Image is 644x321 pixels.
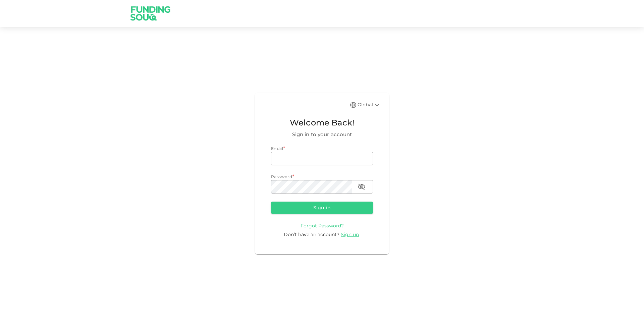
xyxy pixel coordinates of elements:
[341,231,359,237] span: Sign up
[271,146,283,151] span: Email
[271,130,373,139] span: Sign in to your account
[301,222,344,229] a: Forgot Password?
[271,174,292,179] span: Password
[271,202,373,214] button: Sign in
[271,116,373,129] span: Welcome Back!
[358,101,381,109] div: Global
[301,223,344,229] span: Forgot Password?
[284,231,339,237] span: Don’t have an account?
[271,180,352,194] input: password
[271,152,373,165] input: email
